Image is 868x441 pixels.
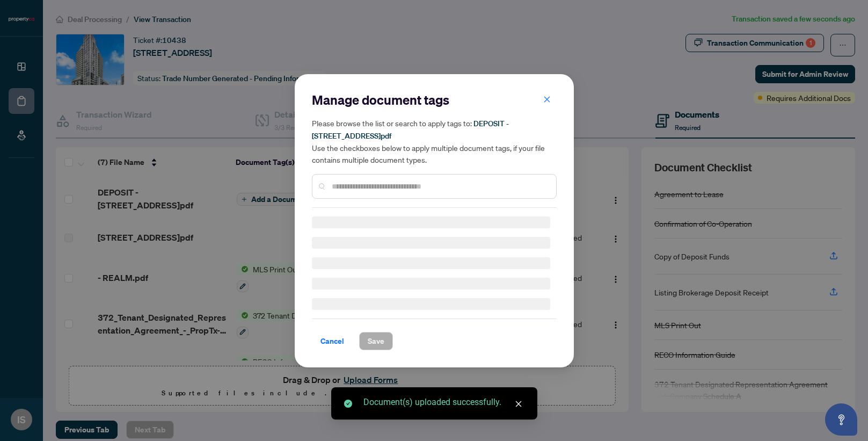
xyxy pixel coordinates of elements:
[513,398,524,410] a: Close
[543,95,551,103] span: close
[359,332,393,350] button: Save
[344,400,352,408] span: check-circle
[515,400,522,408] span: close
[320,332,344,350] span: Cancel
[312,332,353,350] button: Cancel
[363,396,524,409] div: Document(s) uploaded successfully.
[312,117,557,165] h5: Please browse the list or search to apply tags to: Use the checkboxes below to apply multiple doc...
[312,91,557,109] h2: Manage document tags
[312,119,509,141] span: DEPOSIT - [STREET_ADDRESS]pdf
[825,403,857,436] button: Open asap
